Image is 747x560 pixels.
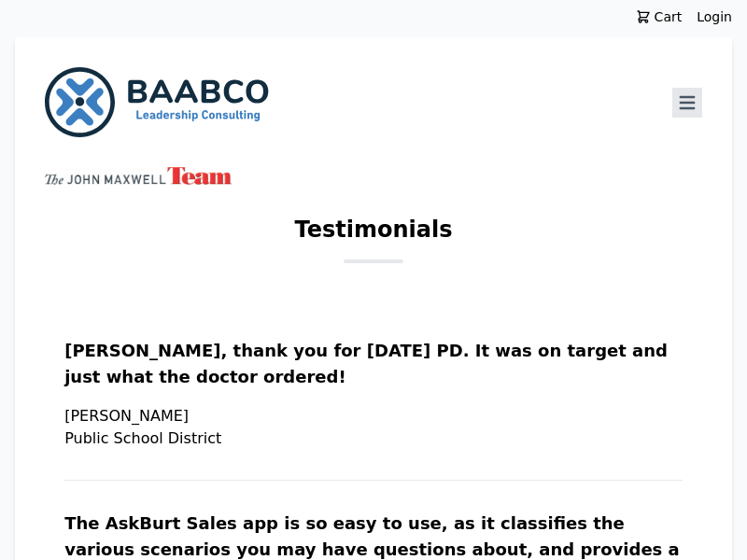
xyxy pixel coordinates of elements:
h1: Testimonials [295,215,453,259]
p: [PERSON_NAME] Public School District [64,405,683,450]
a: Cart [621,7,698,26]
img: BAABCO Consulting Services [45,67,269,137]
p: [PERSON_NAME], thank you for [DATE] PD. It was on target and just what the doctor ordered! [64,338,683,405]
a: Login [697,7,732,26]
img: John Maxwell [45,167,232,185]
span: Cart [651,7,683,26]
